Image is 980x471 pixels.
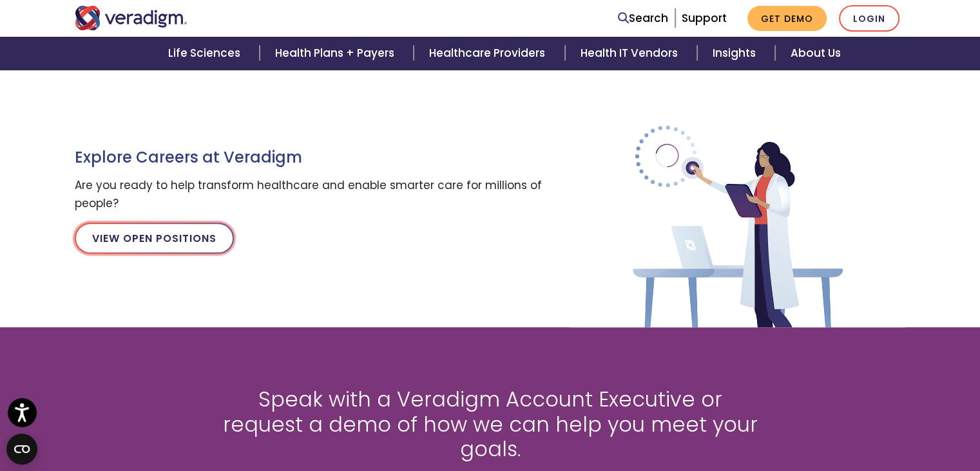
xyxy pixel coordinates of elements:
a: Health Plans + Payers [260,37,414,70]
a: Support [682,10,727,26]
a: Get Demo [747,6,827,31]
a: About Us [775,37,856,70]
a: Insights [697,37,775,70]
a: Search [618,10,668,27]
a: Login [839,5,899,32]
a: View Open Positions [75,223,234,254]
h3: Explore Careers at Veradigm [75,148,552,167]
a: Health IT Vendors [565,37,697,70]
a: Life Sciences [153,37,260,70]
p: Are you ready to help transform healthcare and enable smarter care for millions of people? [75,177,552,212]
button: Open CMP widget [6,434,37,465]
img: Veradigm logo [75,6,187,30]
h2: Speak with a Veradigm Account Executive or request a demo of how we can help you meet your goals. [216,387,764,461]
a: Healthcare Providers [414,37,564,70]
